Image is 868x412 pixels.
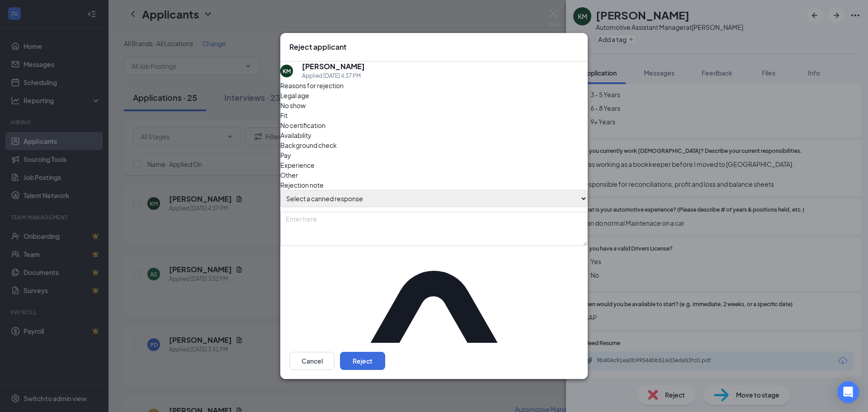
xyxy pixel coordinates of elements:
[302,62,365,71] h5: [PERSON_NAME]
[280,140,337,150] span: Background check
[289,352,335,370] button: Cancel
[280,90,309,100] span: Legal age
[280,120,325,130] span: No certification
[837,381,859,403] div: Open Intercom Messenger
[280,100,306,110] span: No show
[280,181,324,189] span: Rejection note
[283,67,291,75] div: KM
[280,170,298,180] span: Other
[280,110,288,120] span: Fit
[280,150,291,160] span: Pay
[280,160,315,170] span: Experience
[340,352,385,370] button: Reject
[280,81,344,90] span: Reasons for rejection
[302,71,365,81] div: Applied [DATE] 4:37 PM
[280,130,311,140] span: Availability
[289,42,346,52] h3: Reject applicant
